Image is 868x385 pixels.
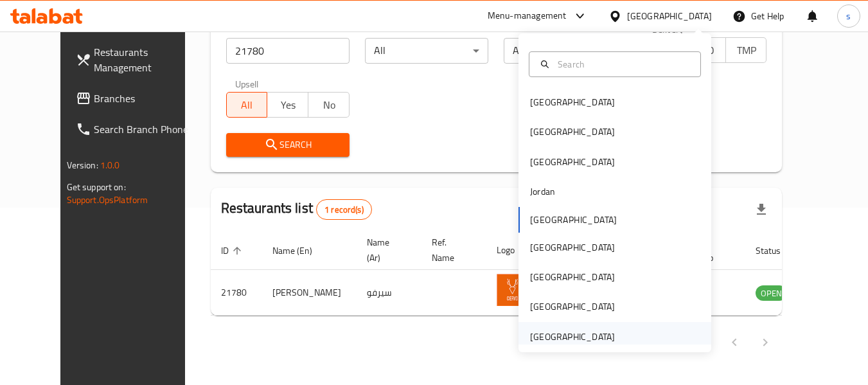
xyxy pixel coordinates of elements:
span: Yes [272,96,303,114]
span: No [314,96,344,114]
button: Search [226,133,350,157]
div: [GEOGRAPHIC_DATA] [530,240,615,255]
div: [GEOGRAPHIC_DATA] [530,330,615,344]
span: s [846,9,851,23]
input: Search for restaurant name or ID.. [226,38,350,64]
th: Logo [486,231,544,270]
span: ID [221,243,245,258]
a: Support.OpsPlatform [67,192,148,208]
td: [PERSON_NAME] [262,270,357,316]
div: [GEOGRAPHIC_DATA] [530,300,615,314]
img: Ciervo [497,274,529,306]
div: [GEOGRAPHIC_DATA] [530,95,615,109]
a: Branches [66,83,206,114]
span: Status [756,243,797,258]
td: سيرفو [357,270,421,316]
span: Name (En) [272,243,329,258]
input: Search [553,57,693,71]
span: 1 record(s) [317,204,371,216]
button: No [308,92,350,118]
div: [GEOGRAPHIC_DATA] [530,270,615,284]
span: Restaurants Management [94,44,195,75]
div: [GEOGRAPHIC_DATA] [530,155,615,169]
div: Menu-management [488,8,567,24]
span: Get support on: [67,179,126,195]
span: OPEN [756,286,787,301]
button: All [226,92,268,118]
div: Export file [746,194,777,225]
span: 1.0.0 [100,157,120,174]
span: Search [236,137,339,153]
span: TMP [731,41,762,60]
span: Name (Ar) [367,235,406,265]
span: Search Branch Phone [94,121,195,137]
button: TMP [725,37,767,63]
span: Ref. Name [432,235,471,265]
table: enhanced table [211,231,857,316]
div: OPEN [756,285,787,301]
span: Version: [67,157,98,174]
a: Search Branch Phone [66,114,206,145]
div: Jordan [530,184,555,199]
div: All [365,38,488,64]
a: Restaurants Management [66,37,206,83]
h2: Restaurants list [221,199,372,220]
span: All [232,96,263,114]
div: All [504,38,627,64]
div: [GEOGRAPHIC_DATA] [627,9,712,23]
td: 21780 [211,270,262,316]
span: Branches [94,91,195,106]
button: Yes [267,92,308,118]
div: [GEOGRAPHIC_DATA] [530,125,615,139]
div: Total records count [316,199,372,220]
label: Upsell [235,79,259,88]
